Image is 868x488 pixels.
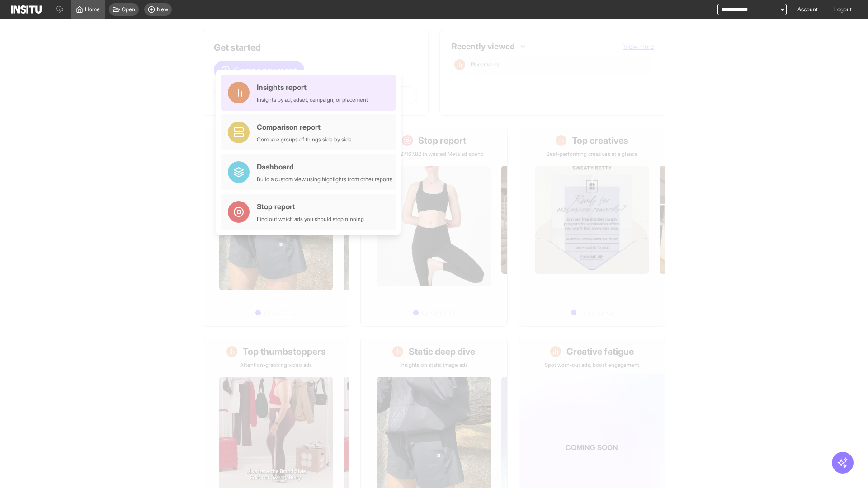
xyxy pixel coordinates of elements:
[257,176,392,183] div: Build a custom view using highlights from other reports
[257,216,364,223] div: Find out which ads you should stop running
[257,122,352,132] div: Comparison report
[257,161,392,172] div: Dashboard
[257,136,352,143] div: Compare groups of things side by side
[122,6,135,13] span: Open
[11,5,42,14] img: Logo
[257,82,368,93] div: Insights report
[157,6,168,13] span: New
[85,6,100,13] span: Home
[257,201,364,212] div: Stop report
[257,96,368,103] div: Insights by ad, adset, campaign, or placement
